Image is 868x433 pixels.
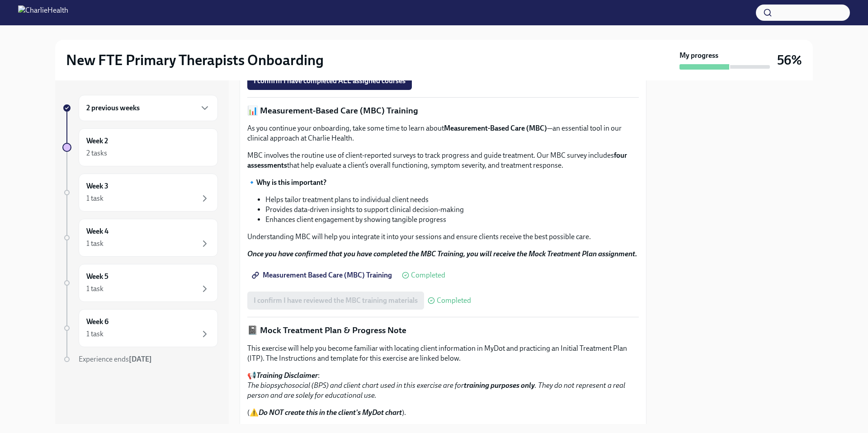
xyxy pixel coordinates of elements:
[86,136,108,146] h6: Week 2
[247,344,639,363] p: This exercise will help you become familiar with locating client information in MyDot and practic...
[247,325,639,336] p: 📓 Mock Treatment Plan & Progress Note
[129,355,152,363] strong: [DATE]
[62,128,218,166] a: Week 22 tasks
[247,123,639,143] p: As you continue your onboarding, take some time to learn about —an essential tool in our clinical...
[86,193,104,203] div: 1 task
[86,284,104,294] div: 1 task
[411,272,445,279] span: Completed
[86,239,104,249] div: 1 task
[86,181,108,191] h6: Week 3
[79,95,218,121] div: 2 previous weeks
[62,174,218,212] a: Week 31 task
[247,105,639,117] p: 📊 Measurement-Based Care (MBC) Training
[62,309,218,347] a: Week 61 task
[679,51,718,61] strong: My progress
[79,355,152,363] span: Experience ends
[247,381,625,400] em: The biopsychosocial (BPS) and client chart used in this exercise are for . They do not represent ...
[247,408,639,418] p: (⚠️ ).
[437,297,471,304] span: Completed
[265,195,639,205] li: Helps tailor treatment plans to individual client needs
[247,266,398,284] a: Measurement Based Care (MBC) Training
[66,51,324,69] h2: New FTE Primary Therapists Onboarding
[247,151,639,170] p: MBC involves the routine use of client-reported surveys to track progress and guide treatment. Ou...
[18,5,68,20] img: CharlieHealth
[62,264,218,302] a: Week 51 task
[247,232,639,242] p: Understanding MBC will help you integrate it into your sessions and ensure clients receive the be...
[86,226,108,236] h6: Week 4
[86,317,108,327] h6: Week 6
[86,148,107,158] div: 2 tasks
[86,272,108,282] h6: Week 5
[259,408,402,417] strong: Do NOT create this in the client's MyDot chart
[464,381,535,390] strong: training purposes only
[265,205,639,215] li: Provides data-driven insights to support clinical decision-making
[254,76,406,85] span: I confirm I have completed ALL assigned courses
[247,72,412,90] button: I confirm I have completed ALL assigned courses
[256,371,318,380] strong: Training Disclaimer
[777,52,802,68] h3: 56%
[256,178,326,187] strong: Why is this important?
[247,249,637,258] strong: Once you have confirmed that you have completed the MBC Training, you will receive the Mock Treat...
[86,103,140,113] h6: 2 previous weeks
[86,329,104,339] div: 1 task
[254,271,392,280] span: Measurement Based Care (MBC) Training
[62,219,218,257] a: Week 41 task
[444,124,547,132] strong: Measurement-Based Care (MBC)
[247,178,639,188] p: 🔹
[247,371,639,400] p: 📢 :
[265,215,639,225] li: Enhances client engagement by showing tangible progress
